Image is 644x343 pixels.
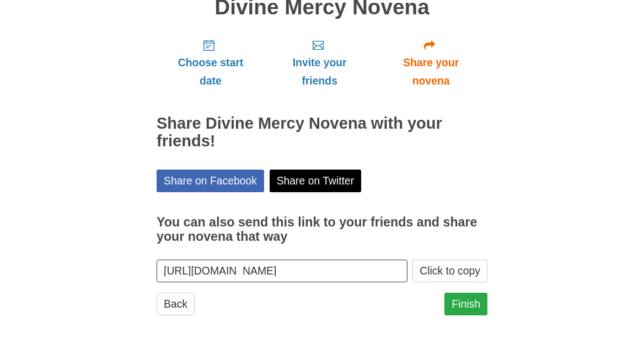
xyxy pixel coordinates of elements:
[157,293,195,315] a: Back
[157,30,265,96] a: Choose start date
[374,30,487,96] a: Share your novena
[276,54,363,90] span: Invite your friends
[157,215,487,244] h3: You can also send this link to your friends and share your novena that way
[444,293,487,315] a: Finish
[385,54,476,90] span: Share your novena
[157,115,487,150] h2: Share Divine Mercy Novena with your friends!
[412,260,487,282] button: Click to copy
[270,170,362,192] a: Share on Twitter
[265,30,374,96] a: Invite your friends
[168,54,254,90] span: Choose start date
[157,170,264,192] a: Share on Facebook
